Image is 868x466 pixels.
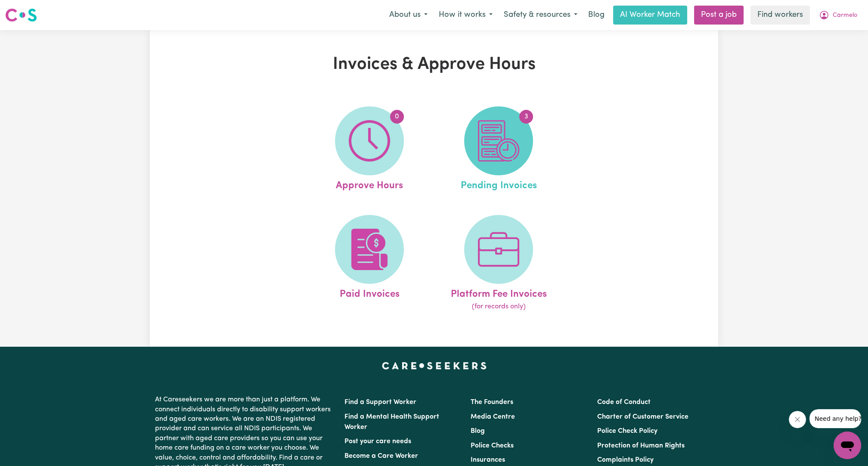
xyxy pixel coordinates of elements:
iframe: Button to launch messaging window [834,432,861,459]
a: Complaints Policy [597,457,654,463]
img: Careseekers logo [5,7,37,23]
a: Post a job [694,6,744,25]
button: About us [384,6,433,24]
a: Find workers [750,6,810,25]
span: Paid Invoices [339,284,399,302]
a: AI Worker Match [613,6,687,25]
a: The Founders [471,399,513,406]
a: Post your care needs [344,438,411,445]
span: Need any help? [5,6,52,13]
a: Approve Hours [307,106,431,193]
a: Police Check Policy [597,428,657,435]
a: Charter of Customer Service [597,413,688,420]
iframe: Close message [789,411,806,428]
a: Find a Support Worker [344,399,416,406]
h1: Invoices & Approve Hours [250,54,618,75]
a: Protection of Human Rights [597,442,685,449]
a: Careseekers logo [5,5,37,25]
a: Police Checks [471,442,514,449]
a: Find a Mental Health Support Worker [344,413,439,431]
a: Insurances [471,457,505,463]
span: (for records only) [471,301,525,312]
a: Pending Invoices [437,106,561,193]
span: Platform Fee Invoices [450,284,546,302]
button: My Account [813,6,863,24]
a: Platform Fee Invoices(for records only) [437,215,561,312]
a: Become a Care Worker [344,453,418,460]
a: Code of Conduct [597,399,651,406]
a: Careseekers home page [382,362,487,369]
button: How it works [433,6,498,24]
a: Blog [583,6,610,25]
a: Paid Invoices [307,215,431,312]
a: Media Centre [471,413,515,420]
span: Approve Hours [336,175,403,193]
a: Blog [471,428,485,435]
iframe: Message from company [809,409,861,428]
span: Pending Invoices [460,175,536,193]
button: Safety & resources [498,6,583,24]
span: 0 [390,110,404,124]
span: Carmelo [833,11,857,20]
span: 3 [519,110,533,124]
